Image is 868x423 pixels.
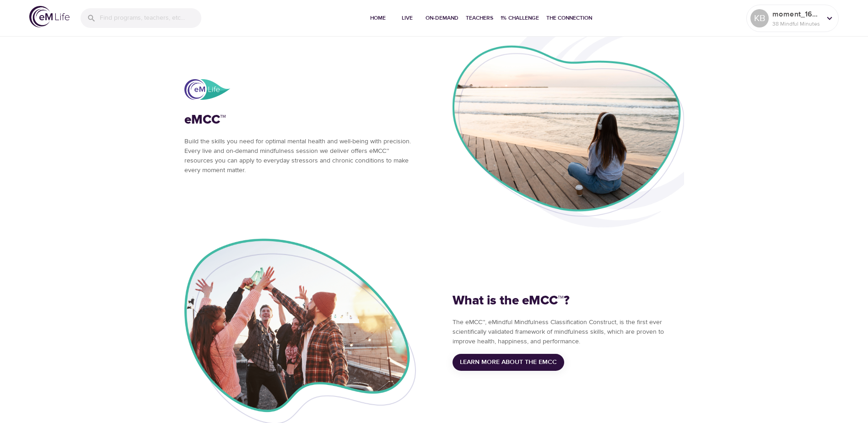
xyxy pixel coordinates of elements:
p: Build the skills you need for optimal mental health and well-being with precision. Every live and... [184,137,416,175]
input: Find programs, teachers, etc... [100,8,201,28]
span: Live [396,13,418,23]
img: eMindful_logo@0.5x.png [184,79,230,100]
p: 38 Mindful Minutes [772,20,821,28]
span: On-Demand [426,13,458,23]
p: The eMCC™, eMindful Mindfulness Classification Construct, is the first ever scientifically valida... [453,318,684,347]
p: moment_1695906020 [772,9,821,20]
span: The Connection [546,13,592,23]
p: What is the eMCC™? [453,291,684,310]
p: eMCC™ [184,110,416,130]
span: Learn More About the eMCC [460,357,557,368]
div: KB [750,9,769,27]
a: Learn More About the eMCC [453,354,564,371]
span: Home [367,13,389,23]
img: logo [29,6,70,27]
span: 1% Challenge [501,13,539,23]
span: Teachers [466,13,493,23]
